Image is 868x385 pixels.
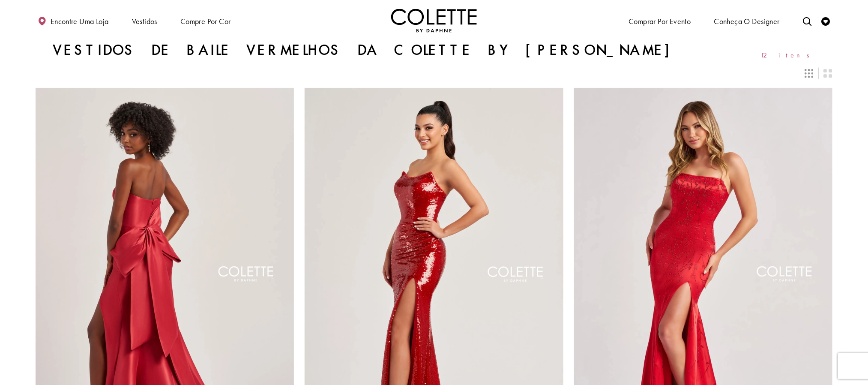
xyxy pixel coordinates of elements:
span: Comprar por evento [626,9,693,33]
a: Verificar lista de desejos [820,9,832,33]
span: Compre por cor [178,9,233,33]
a: Conheça o designer [712,9,782,33]
font: Conheça o designer [714,16,780,26]
font: Vestidos de baile vermelhos da Colette by [PERSON_NAME] [53,40,688,60]
span: Mudar layout para 2 colunas [824,69,832,78]
a: Alternar pesquisa [801,9,814,33]
span: Vestidos [130,9,159,33]
font: Vestidos [132,16,157,26]
font: Encontre uma loja [51,16,109,26]
span: Mudar o layout para 3 colunas [805,69,814,78]
a: Visite a página inicial [391,9,477,33]
div: Controles de layout [30,64,838,83]
a: Encontre uma loja [36,9,111,33]
font: 12 itens [760,51,815,60]
font: Compre por cor [180,16,230,26]
font: Comprar por evento [629,16,691,26]
img: Colette por Daphne [391,9,477,33]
